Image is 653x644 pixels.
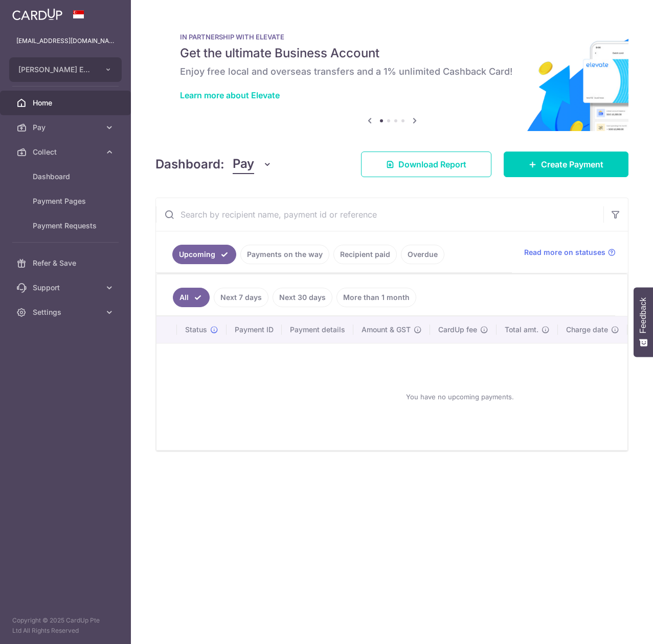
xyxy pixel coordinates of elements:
img: CardUp [12,8,62,20]
th: Payment ID [227,316,282,343]
span: Home [33,98,100,108]
span: Payment Requests [33,221,100,231]
span: Amount & GST [362,325,411,335]
button: Feedback - Show survey [634,287,653,357]
span: Pay [233,155,254,174]
a: Payments on the way [240,245,329,264]
span: Download Report [398,158,466,170]
th: Payment details [282,316,353,343]
span: [PERSON_NAME] EYE CARE PTE. LTD. [18,65,94,75]
a: Next 7 days [214,288,268,307]
a: Create Payment [504,152,628,177]
span: Feedback [639,297,648,333]
span: Collect [33,147,100,157]
span: Create Payment [541,158,603,170]
p: [EMAIL_ADDRESS][DOMAIN_NAME] [16,36,115,46]
a: Upcoming [172,245,236,264]
a: Overdue [401,245,444,264]
a: Learn more about Elevate [180,90,280,100]
iframe: Opens a widget where you can find more information [588,613,643,639]
span: CardUp fee [438,325,477,335]
span: Support [33,283,100,293]
span: Read more on statuses [524,247,605,257]
span: Refer & Save [33,258,100,268]
a: Recipient paid [333,245,397,264]
span: Charge date [566,325,608,335]
p: IN PARTNERSHIP WITH ELEVATE [180,33,604,41]
a: All [173,288,210,307]
button: [PERSON_NAME] EYE CARE PTE. LTD. [9,57,122,82]
span: Payment Pages [33,196,100,206]
h4: Dashboard: [155,155,224,174]
input: Search by recipient name, payment id or reference [156,198,603,231]
a: More than 1 month [336,288,416,307]
span: Dashboard [33,171,100,182]
button: Pay [233,155,272,174]
span: Pay [33,122,100,133]
span: Status [185,325,207,335]
img: Renovation banner [155,16,628,131]
a: Download Report [361,152,491,177]
h6: Enjoy free local and overseas transfers and a 1% unlimited Cashback Card! [180,66,604,78]
h5: Get the ultimate Business Account [180,45,604,61]
span: Total amt. [505,325,538,335]
a: Next 30 days [273,288,332,307]
a: Read more on statuses [524,247,616,257]
span: Settings [33,307,100,317]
